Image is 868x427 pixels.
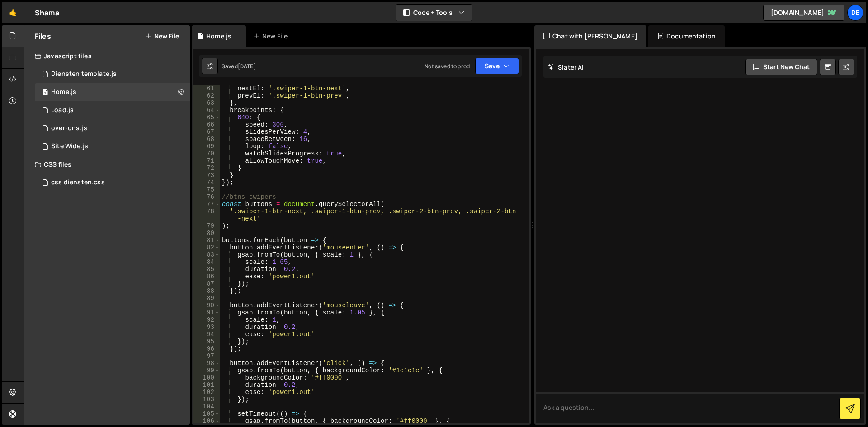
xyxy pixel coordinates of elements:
[193,403,220,410] div: 104
[238,62,256,70] div: [DATE]
[222,62,256,70] div: Saved
[193,193,220,201] div: 76
[745,59,817,75] button: Start new chat
[35,174,190,192] div: 15381/40596.css
[475,58,519,74] button: Save
[193,230,220,237] div: 80
[193,179,220,186] div: 74
[206,32,231,41] div: Home.js
[763,5,844,21] a: [DOMAIN_NAME]
[193,186,220,193] div: 75
[534,25,646,47] div: Chat with [PERSON_NAME]
[193,273,220,280] div: 86
[193,352,220,360] div: 97
[193,295,220,302] div: 89
[193,381,220,389] div: 101
[847,5,863,21] a: De
[51,142,88,150] div: Site Wide.js
[35,83,190,101] div: 15381/40517.js
[193,280,220,287] div: 87
[193,237,220,244] div: 81
[35,119,190,137] div: 15381/40518.js
[24,155,190,174] div: CSS files
[193,418,220,425] div: 106
[193,345,220,352] div: 96
[425,62,470,70] div: Not saved to prod
[648,25,725,47] div: Documentation
[193,128,220,136] div: 67
[193,208,220,222] div: 78
[193,287,220,295] div: 88
[193,157,220,164] div: 71
[35,101,190,119] div: 15381/40511.js
[193,164,220,172] div: 72
[51,70,117,78] div: Diensten template.js
[145,33,179,40] button: New File
[193,114,220,121] div: 65
[193,85,220,92] div: 61
[193,367,220,374] div: 99
[253,32,291,41] div: New File
[193,143,220,150] div: 69
[24,47,190,65] div: Javascript files
[548,63,584,71] h2: Slater AI
[396,5,472,21] button: Code + Tools
[193,150,220,157] div: 70
[51,88,76,96] div: Home.js
[51,106,74,114] div: Load.js
[193,172,220,179] div: 73
[193,244,220,251] div: 82
[193,309,220,316] div: 91
[193,251,220,258] div: 83
[193,222,220,230] div: 79
[193,316,220,324] div: 92
[193,374,220,381] div: 100
[193,99,220,107] div: 63
[35,31,51,41] h2: Files
[193,410,220,418] div: 105
[193,201,220,208] div: 77
[193,389,220,396] div: 102
[193,136,220,143] div: 68
[193,302,220,309] div: 90
[42,89,48,97] span: 1
[193,258,220,266] div: 84
[2,2,24,23] a: 🤙
[193,331,220,338] div: 94
[35,65,190,83] div: 15381/40521.js
[51,124,87,132] div: over-ons.js
[193,266,220,273] div: 85
[193,121,220,128] div: 66
[193,107,220,114] div: 64
[35,137,190,155] div: 15381/40520.js
[35,7,59,18] div: Shama
[193,360,220,367] div: 98
[193,396,220,403] div: 103
[193,92,220,99] div: 62
[193,338,220,345] div: 95
[193,324,220,331] div: 93
[51,178,105,187] div: css diensten.css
